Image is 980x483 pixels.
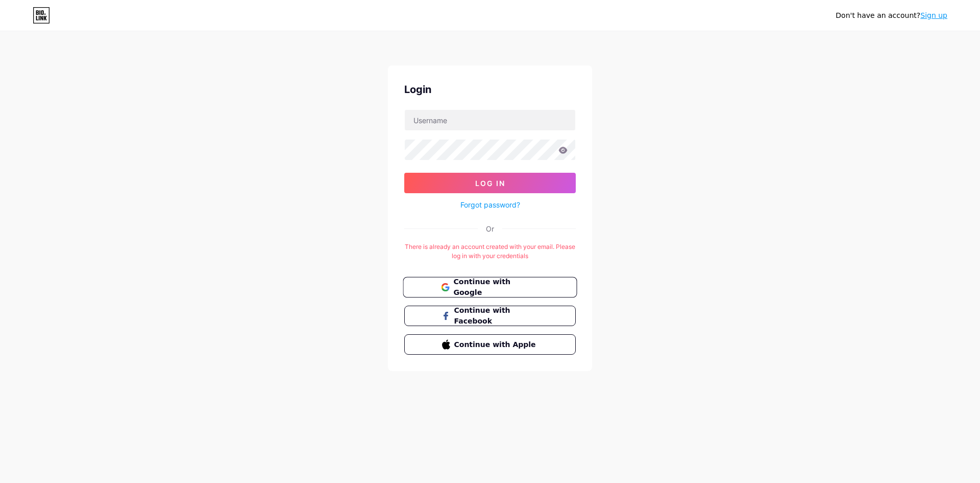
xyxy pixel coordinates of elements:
span: Continue with Apple [454,339,538,350]
a: Forgot password? [460,199,520,210]
a: Continue with Google [404,277,576,297]
button: Continue with Facebook [404,306,576,326]
div: There is already an account created with your email. Please log in with your credentials [404,242,576,261]
span: Continue with Facebook [454,305,538,327]
button: Log In [404,173,576,193]
span: Continue with Google [453,277,538,298]
button: Continue with Apple [404,334,576,355]
button: Continue with Google [403,277,577,298]
span: Log In [475,179,505,188]
a: Sign up [920,11,947,19]
div: Don't have an account? [836,10,947,21]
div: Login [404,82,576,97]
div: Or [486,223,494,234]
input: Username [405,110,575,130]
